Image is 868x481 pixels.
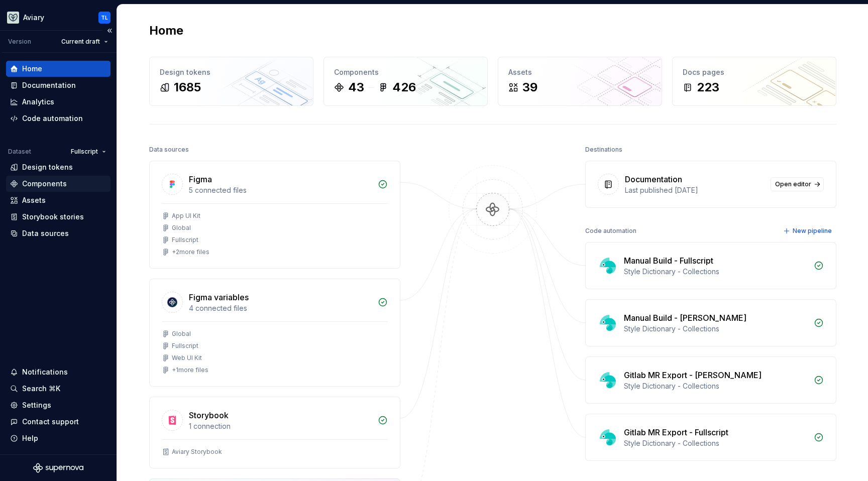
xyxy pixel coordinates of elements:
[6,414,111,430] button: Contact support
[780,224,836,238] button: New pipeline
[189,421,372,431] div: 1 connection
[6,61,111,77] a: Home
[6,209,111,225] a: Storybook stories
[6,176,111,192] a: Components
[2,7,115,28] button: AviaryTL
[771,177,824,191] a: Open editor
[172,366,208,374] div: + 1 more files
[348,79,364,95] div: 43
[189,185,372,195] div: 5 connected files
[6,77,111,93] a: Documentation
[101,14,108,22] div: TL
[8,38,31,46] div: Version
[22,228,69,238] div: Data sources
[334,67,477,77] div: Components
[6,94,111,110] a: Analytics
[624,312,746,324] div: Manual Build - [PERSON_NAME]
[149,397,400,468] a: Storybook1 connectionAviary Storybook
[624,369,762,381] div: Gitlab MR Export - [PERSON_NAME]
[22,367,68,377] div: Notifications
[22,179,67,189] div: Components
[6,110,111,127] a: Code automation
[22,400,51,410] div: Settings
[102,24,117,38] button: Collapse sidebar
[172,342,198,350] div: Fullscript
[172,224,191,232] div: Global
[508,67,652,77] div: Assets
[189,409,229,421] div: Storybook
[624,255,713,267] div: Manual Build - Fullscript
[8,148,31,156] div: Dataset
[149,279,400,387] a: Figma variables4 connected filesGlobalFullscriptWeb UI Kit+1more files
[697,79,719,95] div: 223
[22,384,60,394] div: Search ⌘K
[6,225,111,242] a: Data sources
[625,173,682,185] div: Documentation
[189,303,372,313] div: 4 connected files
[22,162,73,172] div: Design tokens
[624,324,808,334] div: Style Dictionary - Collections
[672,57,836,106] a: Docs pages223
[624,267,808,277] div: Style Dictionary - Collections
[6,381,111,397] button: Search ⌘K
[6,430,111,446] button: Help
[71,148,98,156] span: Fullscript
[7,12,19,24] img: 256e2c79-9abd-4d59-8978-03feab5a3943.png
[585,143,622,157] div: Destinations
[323,57,488,106] a: Components43426
[66,145,111,159] button: Fullscript
[172,330,191,338] div: Global
[22,97,54,107] div: Analytics
[149,57,313,106] a: Design tokens1685
[6,364,111,380] button: Notifications
[6,159,111,175] a: Design tokens
[160,67,303,77] div: Design tokens
[57,35,113,49] button: Current draft
[172,212,200,220] div: App UI Kit
[22,64,42,74] div: Home
[189,173,212,185] div: Figma
[22,195,46,205] div: Assets
[22,80,76,90] div: Documentation
[22,417,79,427] div: Contact support
[6,397,111,413] a: Settings
[61,38,100,46] span: Current draft
[22,212,84,222] div: Storybook stories
[624,438,808,448] div: Style Dictionary - Collections
[23,13,44,23] div: Aviary
[149,161,400,269] a: Figma5 connected filesApp UI KitGlobalFullscript+2more files
[174,79,201,95] div: 1685
[775,180,811,188] span: Open editor
[625,185,765,195] div: Last published [DATE]
[172,354,202,362] div: Web UI Kit
[189,291,249,303] div: Figma variables
[624,426,728,438] div: Gitlab MR Export - Fullscript
[22,433,38,443] div: Help
[172,448,222,456] div: Aviary Storybook
[683,67,826,77] div: Docs pages
[172,248,209,256] div: + 2 more files
[392,79,416,95] div: 426
[172,236,198,244] div: Fullscript
[585,224,636,238] div: Code automation
[522,79,537,95] div: 39
[498,57,662,106] a: Assets39
[149,143,189,157] div: Data sources
[793,227,832,235] span: New pipeline
[22,113,83,124] div: Code automation
[149,23,183,39] h2: Home
[624,381,808,391] div: Style Dictionary - Collections
[33,463,83,473] svg: Supernova Logo
[6,192,111,208] a: Assets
